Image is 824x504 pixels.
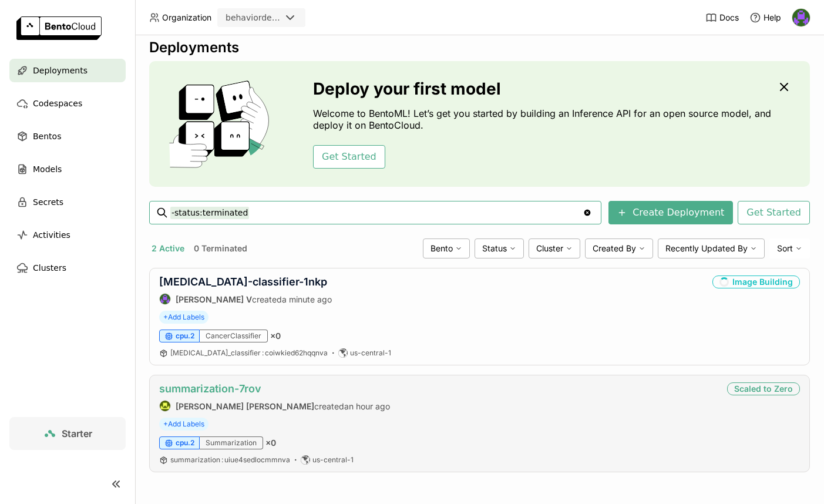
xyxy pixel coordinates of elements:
div: Created By [585,238,653,258]
a: Activities [9,223,126,247]
input: Search [170,203,583,222]
div: Help [749,12,781,23]
a: Bentos [9,125,126,148]
span: Sort [777,243,793,254]
span: Starter [62,428,92,439]
div: Image Building [712,275,800,288]
span: cpu.2 [176,331,194,341]
a: [MEDICAL_DATA]-classifier-1nkp [159,275,327,288]
div: Status [475,238,524,258]
span: Activities [33,228,70,242]
a: Models [9,157,126,181]
img: cover onboarding [159,80,285,168]
button: Get Started [738,201,810,224]
span: summarization uiue4sedlocmmnva [170,455,290,464]
span: Docs [719,12,739,23]
div: Cluster [529,238,580,258]
img: Gautham V [160,294,170,304]
span: Deployments [33,63,88,78]
a: summarization:uiue4sedlocmmnva [170,455,290,465]
button: 2 Active [149,241,187,256]
h3: Deploy your first model [313,79,777,98]
div: Scaled to Zero [727,382,800,395]
i: loading [719,277,729,287]
span: : [221,455,223,464]
span: Codespaces [33,96,82,110]
span: Models [33,162,62,176]
span: Cluster [536,243,563,254]
img: Jian Shen Yap [160,401,170,411]
svg: Clear value [583,208,592,217]
span: us-central-1 [350,348,391,358]
div: Bento [423,238,470,258]
strong: [PERSON_NAME] V [176,294,252,304]
span: +Add Labels [159,418,208,431]
div: CancerClassifier [200,330,268,342]
div: Summarization [200,436,263,449]
span: Status [482,243,507,254]
span: Bento [431,243,453,254]
span: us-central-1 [312,455,354,465]
strong: [PERSON_NAME] [PERSON_NAME] [176,401,314,411]
a: summarization-7rov [159,382,261,395]
span: Secrets [33,195,63,209]
a: [MEDICAL_DATA]_classifier:coiwkied62hqqnva [170,348,328,358]
div: Sort [769,238,810,258]
span: Clusters [33,261,66,275]
span: [MEDICAL_DATA]_classifier coiwkied62hqqnva [170,348,328,357]
a: Clusters [9,256,126,280]
a: Docs [705,12,739,23]
p: Welcome to BentoML! Let’s get you started by building an Inference API for an open source model, ... [313,107,777,131]
span: × 0 [265,438,276,448]
input: Selected behaviordelta. [282,12,283,24]
span: cpu.2 [176,438,194,448]
button: Get Started [313,145,385,169]
span: a minute ago [282,294,332,304]
button: 0 Terminated [191,241,250,256]
span: Bentos [33,129,61,143]
div: Recently Updated By [658,238,765,258]
button: Create Deployment [608,201,733,224]
a: Codespaces [9,92,126,115]
span: Help [764,12,781,23]
a: Starter [9,417,126,450]
div: created [159,293,332,305]
span: × 0 [270,331,281,341]
div: Deployments [149,39,810,56]
img: Gautham V [792,9,810,26]
div: behaviordelta [226,12,281,23]
span: Recently Updated By [665,243,748,254]
span: : [262,348,264,357]
span: Created By [593,243,636,254]
a: Deployments [9,59,126,82]
a: Secrets [9,190,126,214]
span: an hour ago [344,401,390,411]
img: logo [16,16,102,40]
div: created [159,400,390,412]
span: +Add Labels [159,311,208,324]
span: Organization [162,12,211,23]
